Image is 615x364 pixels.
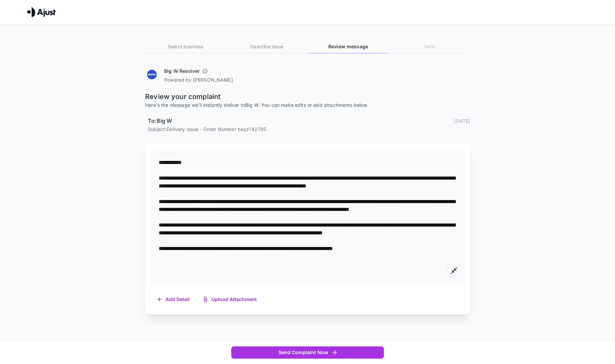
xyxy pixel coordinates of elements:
p: Subject: Delivery Issue - Order Number beyz142785 [148,126,470,133]
img: Ajust [27,7,56,17]
h6: Big W Resolver [164,68,200,75]
h6: To: Big W [148,117,172,126]
p: [DATE] [454,117,470,125]
h6: Sent [389,43,470,50]
button: Add Detail [151,293,196,307]
button: Send Complaint Now [231,346,384,359]
h6: Describe issue [226,43,307,50]
button: Upload Attachment [196,293,264,307]
h6: Review message [307,43,389,50]
p: Review your complaint [145,92,470,102]
p: Powered by [PERSON_NAME] [164,77,233,83]
img: Big W [145,68,159,81]
h6: Select business [145,43,226,50]
p: Here's the message we'll instantly deliver to Big W . You can make edits or add attachments below. [145,102,470,109]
